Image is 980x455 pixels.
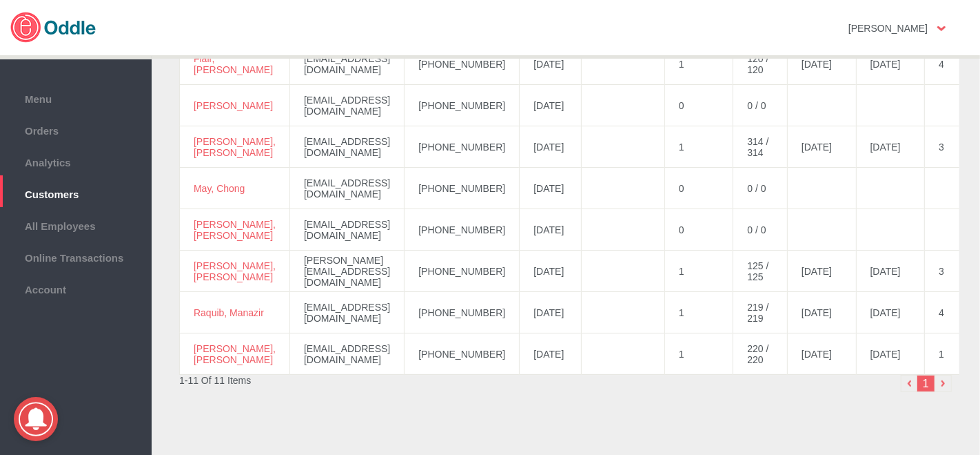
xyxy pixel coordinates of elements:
td: 314 / 314 [733,126,788,168]
td: [EMAIL_ADDRESS][DOMAIN_NAME] [290,209,405,251]
td: [DATE] [856,333,925,375]
strong: [PERSON_NAME] [848,23,928,34]
span: Account [7,280,145,296]
td: [PHONE_NUMBER] [405,333,520,375]
td: [DATE] [520,168,581,209]
td: [EMAIL_ADDRESS][DOMAIN_NAME] [290,126,405,168]
a: Raquib, Manazir [194,307,264,318]
td: [EMAIL_ADDRESS][DOMAIN_NAME] [290,43,405,85]
td: [DATE] [788,292,857,333]
td: [PHONE_NUMBER] [405,168,520,209]
a: [PERSON_NAME], [PERSON_NAME] [194,219,276,241]
td: [DATE] [856,292,925,333]
a: [PERSON_NAME] [194,100,273,111]
td: [DATE] [520,126,581,168]
span: Online Transactions [7,249,145,264]
img: user-option-arrow.png [937,26,946,31]
td: [DATE] [520,43,581,85]
td: [EMAIL_ADDRESS][DOMAIN_NAME] [290,168,405,209]
td: 219 / 219 [733,292,788,333]
td: [PHONE_NUMBER] [405,126,520,168]
td: 1 [664,43,733,85]
td: 0 / 0 [733,168,788,209]
td: [DATE] [520,209,581,251]
span: All Employees [7,217,145,232]
span: Orders [7,122,145,137]
td: 120 / 120 [733,43,788,85]
span: Customers [7,185,145,200]
a: Flair, [PERSON_NAME] [194,53,273,75]
td: [PHONE_NUMBER] [405,85,520,126]
td: [EMAIL_ADDRESS][DOMAIN_NAME] [290,85,405,126]
a: May, Chong [194,183,245,194]
td: [DATE] [520,292,581,333]
td: [PHONE_NUMBER] [405,43,520,85]
td: 125 / 125 [733,251,788,292]
span: 1-11 Of 11 Items [179,375,251,386]
td: [DATE] [520,333,581,375]
td: 220 / 220 [733,333,788,375]
td: 1 [664,126,733,168]
td: [PHONE_NUMBER] [405,251,520,292]
a: [PERSON_NAME], [PERSON_NAME] [194,260,276,282]
img: right-arrow.png [935,375,952,392]
span: Menu [7,90,145,105]
td: 0 [664,85,733,126]
td: 1 [664,251,733,292]
td: 0 / 0 [733,85,788,126]
td: [DATE] [788,43,857,85]
td: [PHONE_NUMBER] [405,292,520,333]
td: [DATE] [520,251,581,292]
td: 0 [664,209,733,251]
td: [DATE] [856,251,925,292]
td: 1 [664,292,733,333]
td: [DATE] [788,333,857,375]
td: [DATE] [520,85,581,126]
td: [EMAIL_ADDRESS][DOMAIN_NAME] [290,292,405,333]
td: 0 / 0 [733,209,788,251]
td: [PHONE_NUMBER] [405,209,520,251]
td: [DATE] [788,126,857,168]
td: 1 [664,333,733,375]
a: [PERSON_NAME], [PERSON_NAME] [194,136,276,158]
td: [DATE] [856,126,925,168]
a: [PERSON_NAME], [PERSON_NAME] [194,343,276,365]
img: left-arrow-small.png [901,375,918,392]
td: [PERSON_NAME][EMAIL_ADDRESS][DOMAIN_NAME] [290,251,405,292]
td: [EMAIL_ADDRESS][DOMAIN_NAME] [290,333,405,375]
span: Analytics [7,153,145,168]
li: 1 [917,375,935,392]
td: [DATE] [856,43,925,85]
td: [DATE] [788,251,857,292]
td: 0 [664,168,733,209]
